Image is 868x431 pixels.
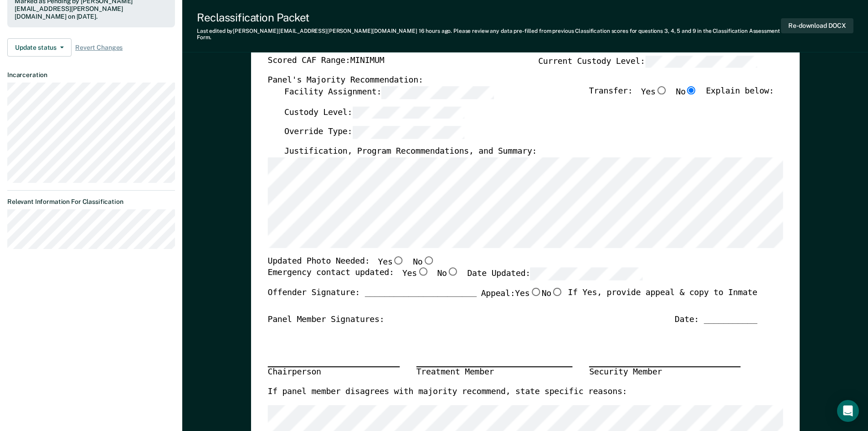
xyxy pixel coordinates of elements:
div: Panel's Majority Recommendation: [267,75,757,86]
input: Yes [529,288,541,296]
input: No [422,256,434,264]
div: Open Intercom Messenger [837,400,859,422]
div: Offender Signature: _______________________ If Yes, provide appeal & copy to Inmate [267,288,757,314]
label: If panel member disagrees with majority recommend, state specific reasons: [267,387,627,398]
label: Yes [402,268,428,280]
label: No [676,86,698,99]
label: Justification, Program Recommendations, and Summary: [284,146,536,157]
input: Yes [655,86,667,94]
label: Date Updated: [467,268,642,280]
dt: Relevant Information For Classification [7,198,175,206]
label: Yes [641,86,667,99]
dt: Incarceration [7,71,175,79]
label: Yes [515,288,541,300]
label: No [437,268,459,280]
div: Last edited by [PERSON_NAME][EMAIL_ADDRESS][PERSON_NAME][DOMAIN_NAME] . Please review any data pr... [197,28,781,41]
label: Facility Assignment: [284,86,493,99]
input: Override Type: [352,126,464,139]
input: No [447,268,458,276]
input: Yes [416,268,428,276]
label: Custody Level: [284,106,464,119]
input: No [551,288,563,296]
div: Inmate agrees to waive 48 hr. hearing notice: __ [524,36,757,55]
label: Current Custody Level: [538,55,757,68]
button: Re-download DOCX [781,18,853,33]
button: Update status [7,38,72,57]
div: Security Member [589,367,740,379]
input: Yes [392,256,404,264]
label: Yes [378,256,404,268]
div: Transfer: Explain below: [589,86,774,106]
div: Updated Photo Needed: [267,256,434,268]
input: Current Custody Level: [645,55,757,68]
div: Incompatibles: [267,36,401,55]
input: Date Updated: [530,268,642,280]
input: Custody Level: [352,106,464,119]
input: Facility Assignment: [381,86,493,99]
label: Appeal: [481,288,563,307]
div: Reclassification Packet [197,11,781,24]
span: Revert Changes [75,44,123,52]
label: Scored CAF Range: MINIMUM [267,55,384,68]
label: No [413,256,435,268]
div: Chairperson [267,367,400,379]
input: No [685,86,697,94]
label: Override Type: [284,126,464,139]
label: No [541,288,563,300]
div: Panel Member Signatures: [267,314,384,325]
div: Treatment Member [416,367,572,379]
span: 16 hours ago [419,28,451,34]
div: Date: ___________ [674,314,757,325]
div: Emergency contact updated: [267,268,642,288]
